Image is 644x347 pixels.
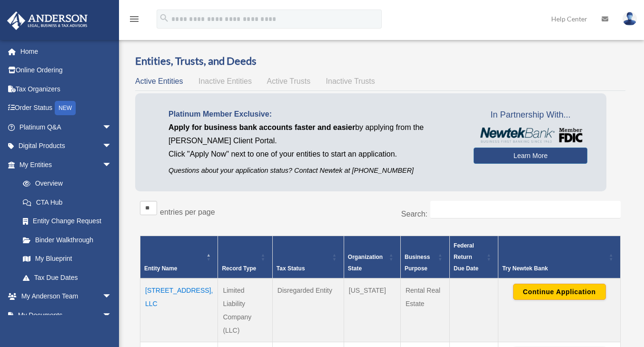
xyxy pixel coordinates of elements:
[344,278,400,342] td: [US_STATE]
[7,137,126,156] a: Digital Productsarrow_drop_down
[168,121,459,148] p: by applying from the [PERSON_NAME] Client Portal.
[168,165,459,177] p: Questions about your application status? Contact Newtek at [PHONE_NUMBER]
[450,236,498,279] th: Federal Return Due Date: Activate to sort
[401,210,427,218] label: Search:
[400,236,449,279] th: Business Purpose: Activate to sort
[326,77,375,85] span: Inactive Trusts
[140,236,218,279] th: Entity Name: Activate to invert sorting
[7,118,126,137] a: Platinum Q&Aarrow_drop_down
[7,306,126,325] a: My Documentsarrow_drop_down
[168,148,459,161] p: Click "Apply Now" next to one of your entities to start an application.
[474,108,587,123] span: In Partnership With...
[13,212,121,231] a: Entity Change Request
[4,11,90,30] img: Anderson Advisors Platinum Portal
[7,287,126,306] a: My Anderson Teamarrow_drop_down
[144,265,177,272] span: Entity Name
[478,128,583,143] img: NewtekBankLogoSM.png
[198,77,252,85] span: Inactive Entities
[102,118,121,137] span: arrow_drop_down
[7,42,126,61] a: Home
[513,284,606,300] button: Continue Application
[13,249,121,268] a: My Blueprint
[405,254,430,272] span: Business Purpose
[135,77,183,85] span: Active Entities
[7,61,126,80] a: Online Ordering
[140,278,218,342] td: [STREET_ADDRESS], LLC
[160,208,215,216] label: entries per page
[7,99,126,118] a: Order StatusNEW
[218,278,272,342] td: Limited Liability Company (LLC)
[159,13,169,23] i: search
[502,263,606,274] div: Try Newtek Bank
[102,306,121,325] span: arrow_drop_down
[13,193,121,212] a: CTA Hub
[474,148,587,164] a: Learn More
[498,236,621,279] th: Try Newtek Bank : Activate to sort
[102,287,121,307] span: arrow_drop_down
[623,12,637,26] img: User Pic
[168,108,459,121] p: Platinum Member Exclusive:
[129,17,140,25] a: menu
[348,254,383,272] span: Organization State
[344,236,400,279] th: Organization State: Activate to sort
[102,155,121,175] span: arrow_drop_down
[222,265,256,272] span: Record Type
[13,268,121,287] a: Tax Due Dates
[267,77,311,85] span: Active Trusts
[13,230,121,249] a: Binder Walkthrough
[55,101,76,115] div: NEW
[218,236,272,279] th: Record Type: Activate to sort
[272,236,344,279] th: Tax Status: Activate to sort
[168,123,355,131] span: Apply for business bank accounts faster and easier
[129,13,140,25] i: menu
[277,265,305,272] span: Tax Status
[400,278,449,342] td: Rental Real Estate
[135,54,625,69] h3: Entities, Trusts, and Deeds
[102,137,121,156] span: arrow_drop_down
[7,79,126,99] a: Tax Organizers
[13,174,117,193] a: Overview
[272,278,344,342] td: Disregarded Entity
[454,242,478,272] span: Federal Return Due Date
[7,155,121,174] a: My Entitiesarrow_drop_down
